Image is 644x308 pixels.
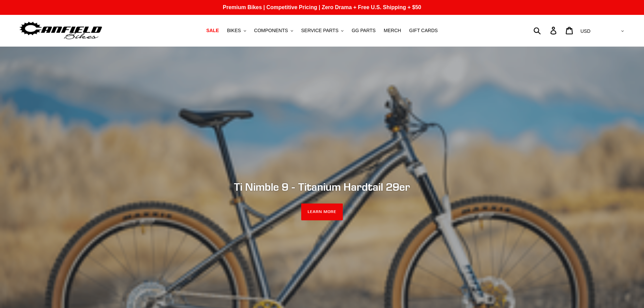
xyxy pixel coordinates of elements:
a: LEARN MORE [301,204,343,220]
span: MERCH [384,28,401,33]
a: GG PARTS [348,26,379,35]
button: COMPONENTS [251,26,296,35]
button: BIKES [223,26,249,35]
a: SALE [203,26,222,35]
span: GG PARTS [352,28,376,33]
span: SALE [206,28,219,33]
span: BIKES [227,28,241,33]
a: MERCH [380,26,404,35]
input: Search [537,23,554,38]
button: SERVICE PARTS [298,26,347,35]
h2: Ti Nimble 9 - Titanium Hardtail 29er [138,181,506,193]
span: COMPONENTS [254,28,288,33]
span: GIFT CARDS [409,28,438,33]
img: Canfield Bikes [19,20,103,41]
span: SERVICE PARTS [301,28,338,33]
a: GIFT CARDS [406,26,441,35]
